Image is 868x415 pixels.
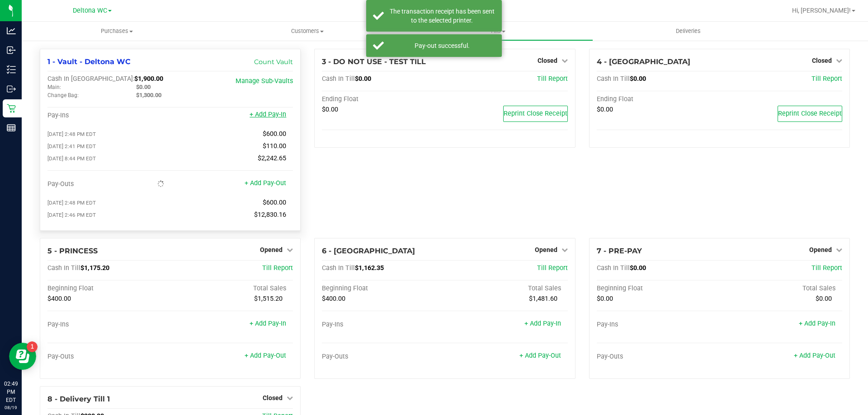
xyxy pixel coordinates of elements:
[245,352,286,359] a: + Add Pay-Out
[519,352,561,359] a: + Add Pay-Out
[47,295,71,303] span: $400.00
[597,57,690,66] span: 4 - [GEOGRAPHIC_DATA]
[322,353,445,361] div: Pay-Outs
[47,57,131,66] span: 1 - Vault - Deltona WC
[212,27,402,35] span: Customers
[389,7,495,25] div: The transaction receipt has been sent to the selected printer.
[597,353,720,361] div: Pay-Outs
[47,395,110,403] span: 8 - Delivery Till 1
[597,284,720,293] div: Beginning Float
[47,200,96,206] span: [DATE] 2:48 PM EDT
[47,84,61,90] span: Main:
[47,180,170,188] div: Pay-Outs
[27,341,38,352] iframe: Resource center unread badge
[630,264,646,272] span: $0.00
[80,264,109,272] span: $1,175.20
[245,179,286,187] a: + Add Pay-Out
[7,123,16,132] inline-svg: Reports
[7,65,16,74] inline-svg: Inventory
[47,247,98,255] span: 5 - PRINCESS
[7,26,16,35] inline-svg: Analytics
[134,75,163,83] span: $1,900.00
[47,284,170,293] div: Beginning Float
[47,353,170,361] div: Pay-Outs
[322,75,355,83] span: Cash In Till
[537,264,568,272] a: Till Report
[47,75,134,83] span: Cash In [GEOGRAPHIC_DATA]:
[322,95,445,103] div: Ending Float
[212,22,402,41] a: Customers
[250,320,286,327] a: + Add Pay-In
[445,284,568,293] div: Total Sales
[47,143,96,149] span: [DATE] 2:41 PM EDT
[260,246,283,253] span: Opened
[47,264,80,272] span: Cash In Till
[504,110,567,117] span: Reprint Close Receipt
[524,320,561,327] a: + Add Pay-In
[47,131,96,137] span: [DATE] 2:48 PM EDT
[355,264,384,272] span: $1,162.35
[778,110,842,117] span: Reprint Close Receipt
[503,106,568,122] button: Reprint Close Receipt
[597,95,720,103] div: Ending Float
[537,75,568,83] a: Till Report
[136,92,161,98] span: $1,300.00
[593,22,783,41] a: Deliveries
[322,295,345,303] span: $400.00
[236,77,293,85] a: Manage Sub-Vaults
[535,246,557,253] span: Opened
[47,321,170,329] div: Pay-Ins
[719,284,842,293] div: Total Sales
[389,41,495,50] div: Pay-out successful.
[47,212,96,218] span: [DATE] 2:46 PM EDT
[811,75,842,83] a: Till Report
[811,264,842,272] a: Till Report
[809,246,832,253] span: Opened
[792,7,851,14] span: Hi, [PERSON_NAME]!
[47,112,170,120] div: Pay-Ins
[538,57,557,64] span: Closed
[322,264,355,272] span: Cash In Till
[597,247,642,255] span: 7 - PRE-PAY
[258,154,286,162] span: $2,242.65
[7,84,16,93] inline-svg: Outbound
[778,106,842,122] button: Reprint Close Receipt
[22,22,212,41] a: Purchases
[816,295,832,303] span: $0.00
[73,7,107,14] span: Deltona WC
[263,394,283,401] span: Closed
[7,46,16,55] inline-svg: Inbound
[254,295,283,303] span: $1,515.20
[47,92,79,98] span: Change Bag:
[263,142,286,150] span: $110.00
[630,75,646,83] span: $0.00
[22,27,212,35] span: Purchases
[322,247,415,255] span: 6 - [GEOGRAPHIC_DATA]
[597,75,630,83] span: Cash In Till
[254,211,286,219] span: $12,830.16
[597,106,613,113] span: $0.00
[322,321,445,329] div: Pay-Ins
[597,295,613,303] span: $0.00
[322,284,445,293] div: Beginning Float
[322,106,338,113] span: $0.00
[47,155,96,162] span: [DATE] 8:44 PM EDT
[597,264,630,272] span: Cash In Till
[4,380,18,404] p: 02:49 PM EDT
[812,57,832,64] span: Closed
[250,111,286,118] a: + Add Pay-In
[263,130,286,138] span: $600.00
[7,104,16,113] inline-svg: Retail
[664,27,713,35] span: Deliveries
[254,58,293,66] a: Count Vault
[9,343,36,370] iframe: Resource center
[263,199,286,206] span: $600.00
[794,352,835,359] a: + Add Pay-Out
[322,57,426,66] span: 3 - DO NOT USE - TEST TILL
[529,295,557,303] span: $1,481.60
